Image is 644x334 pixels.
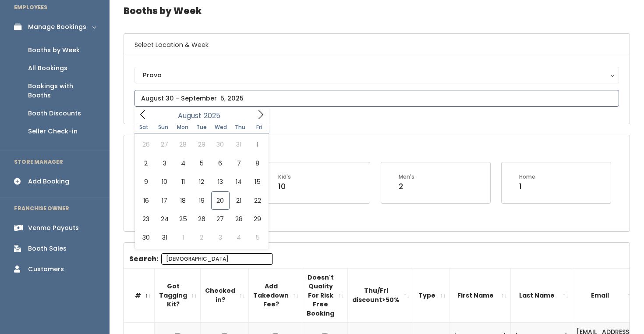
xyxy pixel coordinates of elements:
div: Customers [28,265,64,274]
span: August 22, 2025 [248,191,266,210]
div: Bookings with Booths [28,82,96,100]
div: All Bookings [28,64,67,73]
div: 1 [519,181,535,192]
span: July 27, 2025 [155,135,173,154]
span: August 25, 2025 [174,210,192,228]
th: Checked in?: activate to sort column ascending [201,268,249,323]
span: August 24, 2025 [155,210,173,228]
span: August 23, 2025 [137,210,155,228]
span: August 13, 2025 [211,172,230,191]
span: Sat [134,125,154,130]
span: August 6, 2025 [211,154,230,172]
th: Last Name: activate to sort column ascending [511,268,572,323]
span: August 5, 2025 [192,154,211,172]
span: August 26, 2025 [192,210,211,228]
div: Men's [399,173,414,181]
span: Wed [211,125,230,130]
input: August 30 - September 5, 2025 [134,90,619,107]
span: August 29, 2025 [248,210,266,228]
div: Booth Discounts [28,109,81,118]
span: August 11, 2025 [174,172,192,191]
span: July 28, 2025 [174,135,192,154]
div: 10 [278,181,291,192]
div: Venmo Payouts [28,223,79,233]
div: Add Booking [28,177,69,186]
span: August 10, 2025 [155,172,173,191]
div: Provo [143,70,611,80]
span: August 8, 2025 [248,154,266,172]
span: September 2, 2025 [192,228,211,247]
div: Kid's [278,173,291,181]
span: July 29, 2025 [192,135,211,154]
span: Mon [173,125,192,130]
span: August 16, 2025 [137,191,155,210]
span: August 27, 2025 [211,210,230,228]
span: August 17, 2025 [155,191,173,210]
span: August 19, 2025 [192,191,211,210]
span: September 3, 2025 [211,228,230,247]
th: Thu/Fri discount&gt;50%: activate to sort column ascending [348,268,413,323]
span: August 30, 2025 [137,228,155,247]
div: Booths by Week [28,46,80,55]
span: Fri [250,125,269,130]
span: Sun [154,125,173,130]
div: Home [519,173,535,181]
span: August 31, 2025 [155,228,173,247]
span: August 2, 2025 [137,154,155,172]
span: July 30, 2025 [211,135,230,154]
input: Year [202,110,228,121]
span: July 26, 2025 [137,135,155,154]
span: August 20, 2025 [211,191,230,210]
div: 2 [399,181,414,192]
button: Provo [134,67,619,83]
th: Doesn't Quality For Risk Free Booking : activate to sort column ascending [302,268,348,323]
div: Seller Check-in [28,127,78,136]
th: #: activate to sort column descending [124,268,155,323]
th: Add Takedown Fee?: activate to sort column ascending [249,268,302,323]
span: August 14, 2025 [230,172,248,191]
span: August [178,112,202,119]
span: August 1, 2025 [248,135,266,154]
h6: Select Location & Week [124,34,630,56]
span: September 5, 2025 [248,228,266,247]
th: Email: activate to sort column ascending [572,268,637,323]
span: August 15, 2025 [248,172,266,191]
span: August 21, 2025 [230,191,248,210]
span: Tue [192,125,211,130]
div: Booth Sales [28,244,67,253]
th: Got Tagging Kit?: activate to sort column ascending [155,268,201,323]
span: August 18, 2025 [174,191,192,210]
span: September 4, 2025 [230,228,248,247]
span: August 4, 2025 [174,154,192,172]
span: August 9, 2025 [137,172,155,191]
span: August 7, 2025 [230,154,248,172]
span: August 3, 2025 [155,154,173,172]
div: Manage Bookings [28,22,86,32]
input: Search: [161,253,273,265]
span: July 31, 2025 [230,135,248,154]
span: August 28, 2025 [230,210,248,228]
span: Thu [230,125,250,130]
span: September 1, 2025 [174,228,192,247]
th: Type: activate to sort column ascending [413,268,449,323]
th: First Name: activate to sort column ascending [449,268,511,323]
label: Search: [129,253,273,265]
span: August 12, 2025 [192,172,211,191]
